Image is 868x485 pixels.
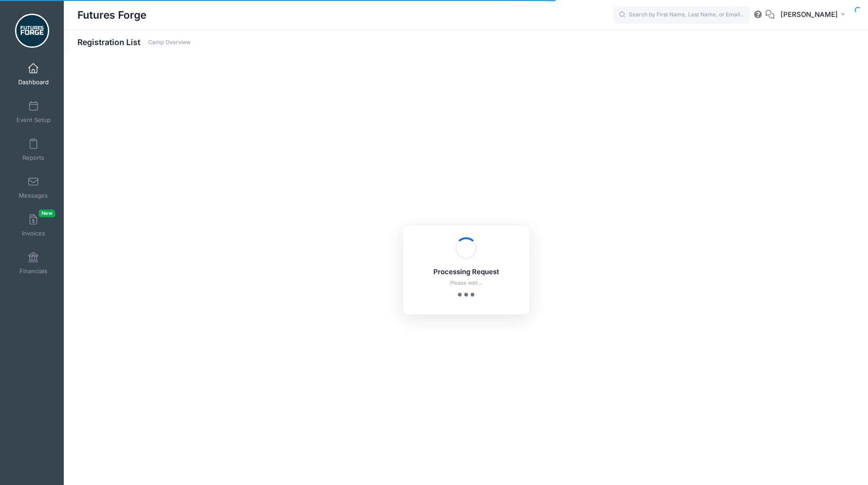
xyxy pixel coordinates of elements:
span: Event Setup [16,116,51,124]
a: Messages [12,172,55,204]
a: Financials [12,247,55,279]
span: New [39,209,55,217]
span: Invoices [22,230,45,237]
a: Camp Overview [148,39,190,46]
h1: Registration List [77,37,190,47]
span: Reports [22,154,44,162]
span: Dashboard [18,78,49,86]
img: Futures Forge [15,14,49,48]
span: [PERSON_NAME] [781,10,838,20]
a: Dashboard [12,58,55,90]
h5: Processing Request [415,268,518,276]
span: Financials [20,267,47,275]
input: Search by First Name, Last Name, or Email... [613,6,750,24]
span: Messages [19,192,48,199]
p: Please wait... [415,279,518,287]
a: Reports [12,134,55,166]
a: InvoicesNew [12,209,55,241]
a: Event Setup [12,96,55,128]
button: [PERSON_NAME] [775,5,854,26]
h1: Futures Forge [77,5,146,26]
